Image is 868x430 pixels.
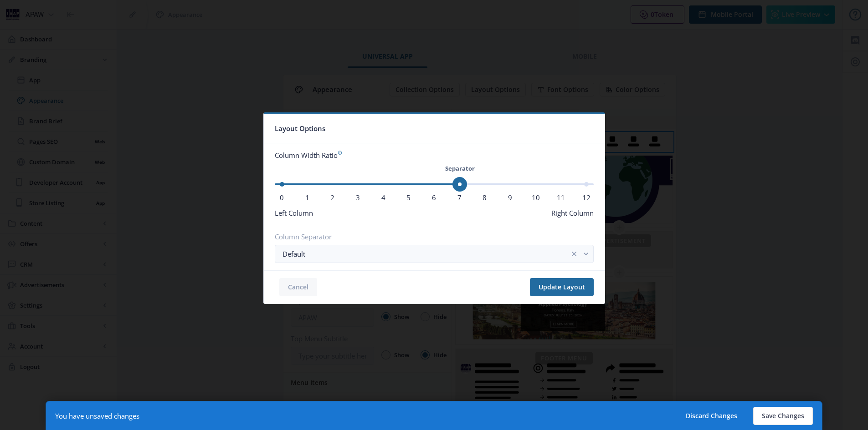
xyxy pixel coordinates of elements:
span: ngx-slider [452,177,467,192]
span: 8 [483,193,487,202]
strong: Separator [445,164,475,172]
label: Column Separator [275,232,586,241]
span: Layout Options [275,121,325,136]
span: 11 [557,193,565,202]
button: Discard Changes [677,407,746,425]
span: 12 [582,193,591,202]
nb-icon: clear [570,249,579,258]
span: Left Column [275,208,313,218]
button: Update Layout [530,278,594,296]
div: You have unsaved changes [55,411,139,420]
span: 6 [432,193,436,202]
span: 10 [532,193,540,202]
ngx-slider: ngx-slider [275,183,594,185]
div: Column Width Ratio [275,151,594,160]
span: 5 [406,193,411,202]
span: 4 [381,193,385,202]
div: Default [282,248,570,259]
span: 1 [305,193,309,202]
span: 3 [356,193,360,202]
span: 9 [508,193,512,202]
span: 0 [280,193,284,202]
button: Defaultclear [275,245,594,263]
span: 2 [330,193,334,202]
span: Right Column [551,208,594,218]
span: 7 [457,193,462,202]
button: Cancel [279,278,317,296]
button: Save Changes [753,407,813,425]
